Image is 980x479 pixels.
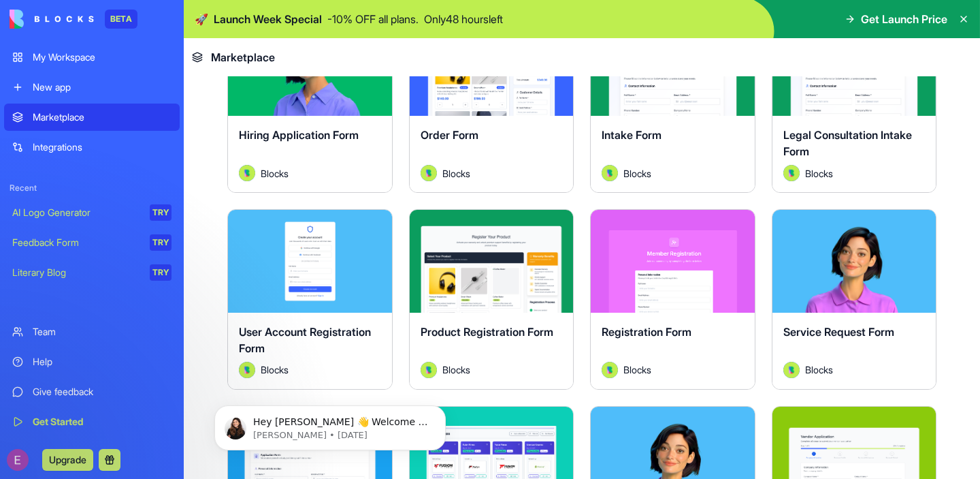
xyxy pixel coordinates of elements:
[4,183,180,194] span: Recent
[227,209,393,389] a: User Account Registration FormAvatarBlocks
[409,209,574,389] a: Product Registration FormAvatarBlocks
[602,165,618,181] img: Avatar
[421,165,437,181] img: Avatar
[10,10,94,29] img: logo
[602,325,691,339] span: Registration Form
[4,378,180,405] a: Give feedback
[623,362,651,377] span: Blocks
[33,50,171,64] div: My Workspace
[772,209,937,389] a: Service Request FormAvatarBlocks
[772,13,937,193] a: Legal Consultation Intake FormAvatarBlocks
[421,362,437,378] img: Avatar
[623,166,651,181] span: Blocks
[211,49,275,65] span: Marketplace
[421,128,478,142] span: Order Form
[239,325,371,355] span: User Account Registration Form
[327,11,419,27] p: - 10 % OFF all plans.
[33,415,171,429] div: Get Started
[602,362,618,378] img: Avatar
[105,10,137,29] div: BETA
[33,385,171,399] div: Give feedback
[33,355,171,369] div: Help
[602,128,661,142] span: Intake Form
[590,13,755,193] a: Intake FormAvatarBlocks
[861,11,947,27] span: Get Launch Price
[421,325,553,339] span: Product Registration Form
[12,236,140,249] div: Feedback Form
[195,11,208,27] span: 🚀
[783,165,800,181] img: Avatar
[239,362,255,378] img: Avatar
[150,204,171,221] div: TRY
[590,209,755,389] a: Registration FormAvatarBlocks
[33,140,171,154] div: Integrations
[409,13,574,193] a: Order FormAvatarBlocks
[33,325,171,339] div: Team
[4,134,180,161] a: Integrations
[805,166,833,181] span: Blocks
[4,408,180,435] a: Get Started
[805,362,833,377] span: Blocks
[442,166,470,181] span: Blocks
[424,11,503,27] p: Only 48 hours left
[33,110,171,124] div: Marketplace
[783,325,894,339] span: Service Request Form
[12,206,140,219] div: AI Logo Generator
[261,166,289,181] span: Blocks
[150,264,171,281] div: TRY
[783,362,800,378] img: Avatar
[4,318,180,345] a: Team
[10,10,137,29] a: BETA
[239,128,359,142] span: Hiring Application Form
[42,449,93,471] button: Upgrade
[4,74,180,101] a: New app
[239,165,255,181] img: Avatar
[194,377,466,472] iframe: Intercom notifications message
[42,452,93,466] a: Upgrade
[4,199,180,226] a: AI Logo GeneratorTRY
[261,362,289,377] span: Blocks
[4,229,180,256] a: Feedback FormTRY
[150,234,171,251] div: TRY
[12,266,140,279] div: Literary Blog
[214,11,322,27] span: Launch Week Special
[783,128,912,158] span: Legal Consultation Intake Form
[4,104,180,131] a: Marketplace
[4,259,180,286] a: Literary BlogTRY
[33,80,171,94] div: New app
[7,449,29,471] img: ACg8ocKYPp3UxeKdBqYw1VQx4mUbWNPYS5whjBcHDEhRO3d4be2bOg=s96-c
[4,44,180,71] a: My Workspace
[4,348,180,375] a: Help
[442,362,470,377] span: Blocks
[227,13,393,193] a: Hiring Application FormAvatarBlocks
